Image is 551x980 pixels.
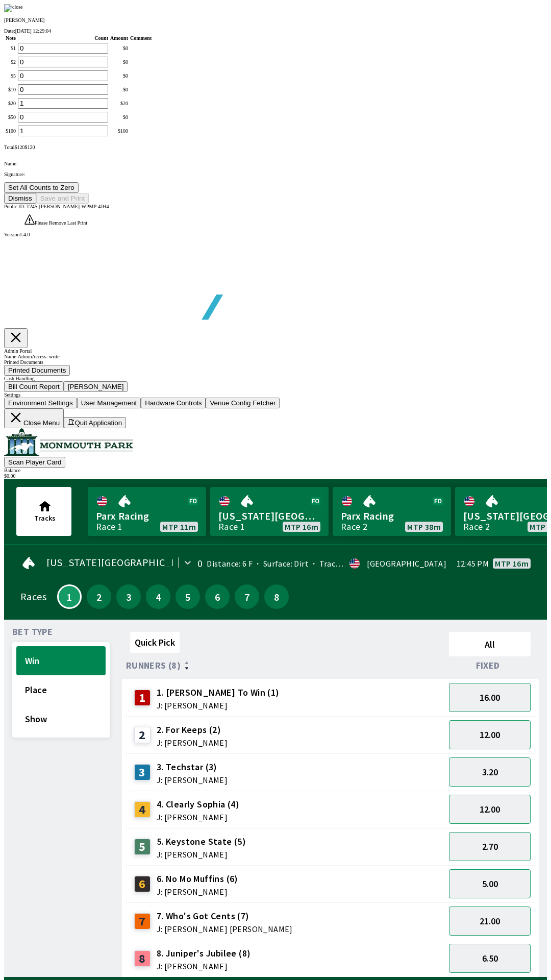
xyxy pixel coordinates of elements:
button: Show [16,704,106,733]
div: Runners (8) [126,660,445,671]
button: 6 [205,584,230,609]
button: 1 [57,584,82,609]
span: Parx Racing [341,509,443,523]
span: 5 [178,593,197,600]
button: Scan Player Card [4,457,65,468]
div: Settings [4,392,547,398]
td: $ 1 [5,42,16,54]
div: Balance [4,468,547,473]
div: $ 0 [110,59,128,65]
span: [DATE] 12:29:04 [15,28,51,34]
button: Save and Print [36,193,89,204]
div: 8 [134,950,151,967]
span: 8. Juniper's Jubilee (8) [157,947,251,960]
span: J: [PERSON_NAME] [157,776,228,784]
img: close [4,4,23,12]
button: 6.50 [449,944,531,973]
div: $ 0 [110,87,128,92]
span: 2 [89,593,109,600]
span: J: [PERSON_NAME] [PERSON_NAME] [157,925,293,933]
button: Place [16,675,106,704]
button: Printed Documents [4,365,70,376]
span: 5.00 [482,878,498,890]
div: Race 2 [341,523,367,531]
button: Quit Application [64,417,126,428]
span: Fixed [476,661,500,670]
th: Amount [110,35,129,41]
span: 7. Who's Got Cents (7) [157,910,293,923]
div: $ 0 [110,45,128,51]
button: 2.70 [449,832,531,861]
button: Quick Pick [130,632,180,653]
img: global tote logo [28,237,320,345]
span: 4 [148,593,168,600]
span: MTP 38m [407,523,441,531]
div: $ 20 [110,101,128,106]
div: Admin Portal [4,348,547,354]
span: 7 [237,593,257,600]
td: $ 20 [5,97,16,109]
div: Total [4,144,547,150]
span: MTP 16m [285,523,318,531]
p: [PERSON_NAME] [4,17,547,23]
div: Races [20,593,46,601]
p: Name: [4,161,547,166]
span: $ 120 [24,144,35,150]
p: Signature: [4,171,547,177]
span: Place [25,684,97,696]
span: J: [PERSON_NAME] [157,850,246,859]
span: 3 [119,593,138,600]
div: Date: [4,28,547,34]
span: 6 [208,593,227,600]
span: Show [25,713,97,725]
a: [US_STATE][GEOGRAPHIC_DATA]Race 1MTP 16m [210,487,329,536]
span: Surface: Dirt [253,558,309,569]
td: $ 10 [5,84,16,95]
div: $ 100 [110,128,128,134]
td: $ 2 [5,56,16,68]
span: 8 [267,593,286,600]
span: 1 [61,594,78,599]
span: 12:45 PM [457,559,489,568]
div: Race 2 [463,523,490,531]
span: J: [PERSON_NAME] [157,813,239,821]
div: Fixed [445,660,535,671]
div: $ 0 [110,73,128,79]
th: Comment [130,35,152,41]
button: 5.00 [449,869,531,898]
button: 3.20 [449,757,531,787]
span: 2.70 [482,841,498,852]
span: 12.00 [480,729,500,741]
button: 12.00 [449,795,531,824]
span: MTP 16m [495,559,529,568]
div: [GEOGRAPHIC_DATA] [367,559,446,568]
span: J: [PERSON_NAME] [157,701,280,709]
span: T24S-[PERSON_NAME]-WPMP-4JH4 [27,204,109,209]
div: 7 [134,913,151,929]
div: $ 0 [110,114,128,120]
span: 12.00 [480,803,500,815]
span: 1. [PERSON_NAME] To Win (1) [157,686,280,699]
span: [US_STATE][GEOGRAPHIC_DATA] [218,509,320,523]
div: Printed Documents [4,359,547,365]
td: $ 100 [5,125,16,137]
button: Venue Config Fetcher [206,398,280,408]
button: 3 [116,584,141,609]
span: Tracks [34,513,56,523]
span: 4. Clearly Sophia (4) [157,798,239,811]
span: Quick Pick [135,636,175,648]
span: J: [PERSON_NAME] [157,962,251,970]
div: $ 0.00 [4,473,547,479]
div: 3 [134,764,151,780]
span: 5. Keystone State (5) [157,835,246,848]
div: 5 [134,839,151,855]
span: Win [25,655,97,667]
div: Race 1 [96,523,122,531]
span: Bet Type [12,628,53,636]
td: $ 5 [5,70,16,82]
span: J: [PERSON_NAME] [157,888,238,896]
span: 21.00 [480,915,500,927]
button: All [449,632,531,656]
span: $ 120 [14,144,24,150]
div: 1 [134,690,151,706]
